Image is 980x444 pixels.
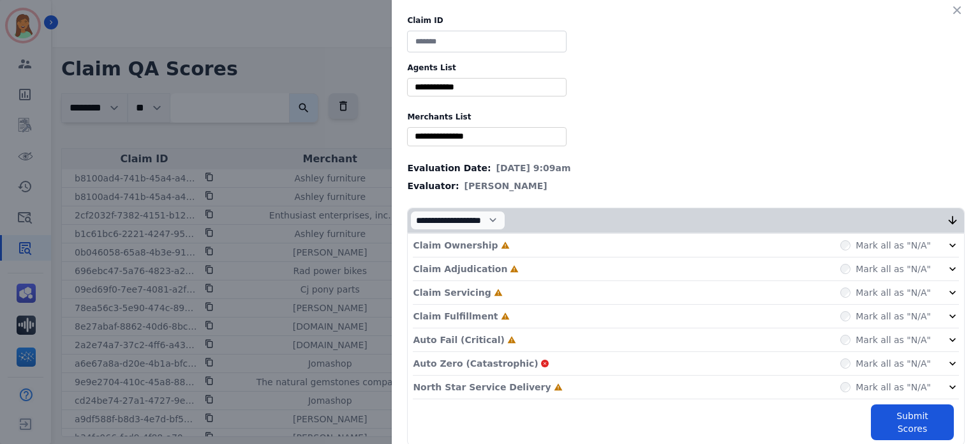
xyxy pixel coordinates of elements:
[407,15,965,26] label: Claim ID
[413,239,498,252] p: Claim Ownership
[413,310,498,323] p: Claim Fulfillment
[856,381,931,394] label: Mark all as "N/A"
[413,357,538,370] p: Auto Zero (Catastrophic)
[856,239,931,252] label: Mark all as "N/A"
[407,112,965,122] label: Merchants List
[410,130,563,143] ul: selected options
[856,310,931,323] label: Mark all as "N/A"
[856,263,931,275] label: Mark all as "N/A"
[856,286,931,299] label: Mark all as "N/A"
[407,180,965,192] div: Evaluator:
[496,162,571,174] span: [DATE] 9:09am
[410,80,563,94] ul: selected options
[871,404,954,440] button: Submit Scores
[413,286,491,299] p: Claim Servicing
[413,333,504,346] p: Auto Fail (Critical)
[413,263,507,275] p: Claim Adjudication
[856,333,931,346] label: Mark all as "N/A"
[464,180,547,192] span: [PERSON_NAME]
[407,162,965,174] div: Evaluation Date:
[856,357,931,370] label: Mark all as "N/A"
[407,63,965,73] label: Agents List
[413,381,551,394] p: North Star Service Delivery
